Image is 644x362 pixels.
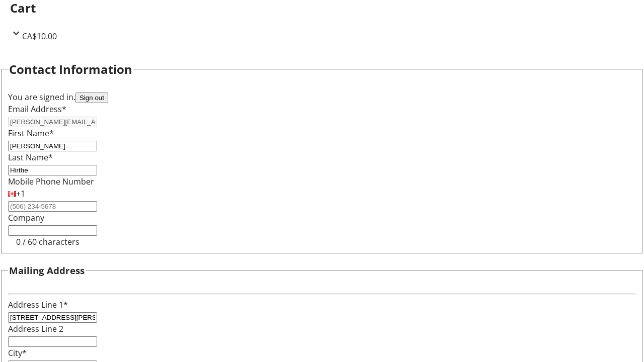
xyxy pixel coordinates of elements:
[8,299,68,310] label: Address Line 1*
[75,93,108,103] button: Sign out
[8,347,27,358] label: City*
[8,323,63,334] label: Address Line 2
[8,212,44,223] label: Company
[9,263,85,278] h3: Mailing Address
[22,31,57,42] span: CA$10.00
[8,128,54,139] label: First Name*
[16,236,79,247] tr-character-limit: 0 / 60 characters
[8,152,53,163] label: Last Name*
[8,312,97,323] input: Address
[8,201,97,212] input: (506) 234-5678
[8,91,636,103] div: You are signed in.
[8,104,66,115] label: Email Address*
[9,60,132,78] h2: Contact Information
[8,176,94,187] label: Mobile Phone Number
